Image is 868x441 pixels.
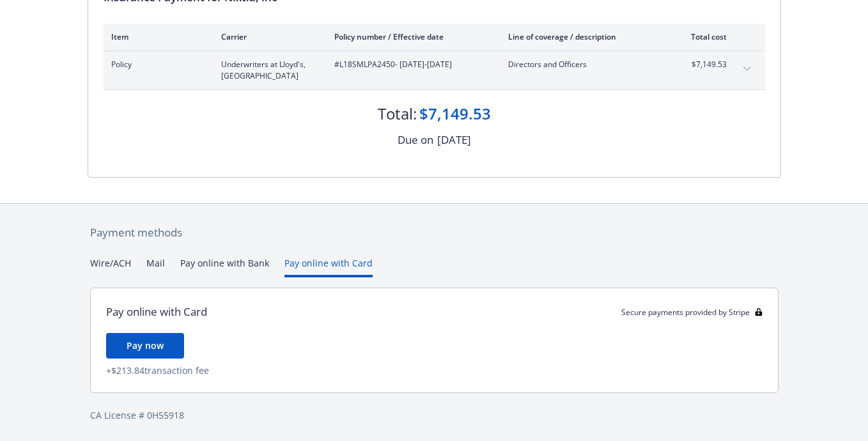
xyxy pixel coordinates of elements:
div: + $213.84 transaction fee [106,364,763,377]
div: Due on [398,132,433,148]
div: Policy number / Effective date [334,31,488,42]
div: Total cost [679,31,727,42]
span: Policy [111,59,201,70]
button: Pay now [106,333,184,359]
div: Item [111,31,201,42]
span: $7,149.53 [679,59,727,70]
span: Underwriters at Lloyd's, [GEOGRAPHIC_DATA] [221,59,314,82]
div: Carrier [221,31,314,42]
div: Payment methods [90,224,779,241]
button: Pay online with Bank [180,256,269,277]
div: PolicyUnderwriters at Lloyd's, [GEOGRAPHIC_DATA]#L18SMLPA2450- [DATE]-[DATE]Directors and Officer... [104,51,765,89]
span: Directors and Officers [508,59,658,70]
span: #L18SMLPA2450 - [DATE]-[DATE] [334,59,488,70]
button: Pay online with Card [284,256,373,277]
div: $7,149.53 [419,103,491,125]
span: Pay now [127,339,164,352]
div: [DATE] [437,132,471,148]
button: Mail [146,256,165,277]
button: Wire/ACH [90,256,131,277]
div: Total: [378,103,417,125]
div: Line of coverage / description [508,31,658,42]
div: Pay online with Card [106,304,207,320]
div: Secure payments provided by Stripe [621,307,763,318]
button: expand content [737,59,757,79]
div: CA License # 0H55918 [90,408,779,422]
